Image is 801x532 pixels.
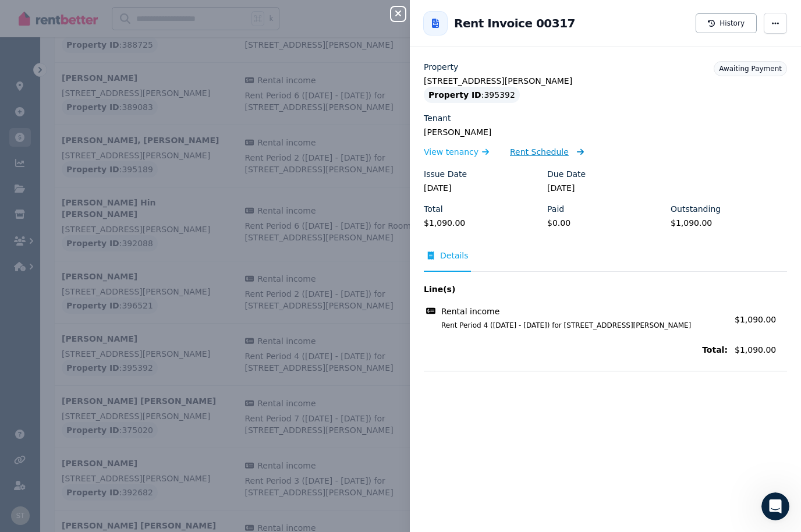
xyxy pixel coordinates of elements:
span: Line(s) [424,283,728,295]
div: The RentBetter Team says… [9,143,224,178]
div: What can we help with [DATE]? [9,143,155,169]
label: Tenant [424,112,451,124]
label: Property [424,61,458,73]
span: $1,090.00 [735,315,776,324]
h1: The RentBetter Team [56,6,154,15]
div: [DATE] [9,67,224,83]
span: Details [440,250,469,261]
iframe: Intercom live chat [761,492,789,520]
span: View tenancy [424,146,479,158]
textarea: Message… [10,357,223,377]
nav: Tabs [424,250,787,272]
div: What can we help with [DATE]? [19,150,146,162]
a: View tenancy [424,146,489,158]
button: Gif picker [37,381,46,391]
button: Send a message… [200,377,218,395]
div: In respect to invoice 307 to [PERSON_NAME] can I please cancel it processing and mark it as paid ... [42,178,224,237]
div: The RentBetter Team says… [9,83,224,143]
legend: $1,090.00 [424,217,540,229]
button: go back [8,5,30,27]
label: Total [424,203,443,215]
span: Rent Period 4 ([DATE] - [DATE]) for [STREET_ADDRESS][PERSON_NAME] [427,321,728,330]
legend: [STREET_ADDRESS][PERSON_NAME] [424,75,787,87]
div: Samantha says… [9,178,224,247]
legend: $0.00 [547,217,664,229]
div: The RentBetter Team says… [9,247,224,296]
button: History [696,13,757,33]
a: Rent Schedule [510,146,584,158]
legend: $1,090.00 [671,217,787,229]
span: $1,090.00 [735,344,787,356]
span: Awaiting Payment [719,65,782,73]
div: Please make sure to click the options to 'get more help' if we haven't answered your question. [19,254,182,288]
span: Property ID [428,89,481,101]
span: Rental income [441,306,499,317]
button: Emoji picker [18,381,27,391]
div: Close [204,5,225,26]
button: Home [182,5,204,27]
b: For Tenant Bills: [19,344,93,353]
div: Please make sure to click the options to 'get more help' if we haven't answered your question. [9,247,191,295]
button: Upload attachment [55,381,65,391]
img: Profile image for The RentBetter Team [33,6,52,25]
span: Rent Schedule [510,146,569,158]
p: The team can also help [56,15,145,26]
label: Issue Date [424,168,467,180]
legend: [DATE] [424,182,540,194]
div: To handle invoice 307 for [PERSON_NAME], you can mark it as paid since she's paid you directly. H... [19,303,214,338]
label: Outstanding [671,203,721,215]
div: In respect to invoice 307 to [PERSON_NAME] can I please cancel it processing and mark it as paid ... [51,185,214,230]
div: Hi there 👋 This is Fin speaking. I’m here to answer your questions, but you’ll always have the op... [19,90,182,135]
div: : 395392 [424,87,520,103]
label: Paid [547,203,564,215]
div: Hi there 👋 This is Fin speaking. I’m here to answer your questions, but you’ll always have the op... [9,83,191,142]
legend: [PERSON_NAME] [424,126,787,138]
h2: Rent Invoice 00317 [454,15,575,31]
legend: [DATE] [547,182,664,194]
span: Total: [424,344,728,356]
label: Due Date [547,168,586,180]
